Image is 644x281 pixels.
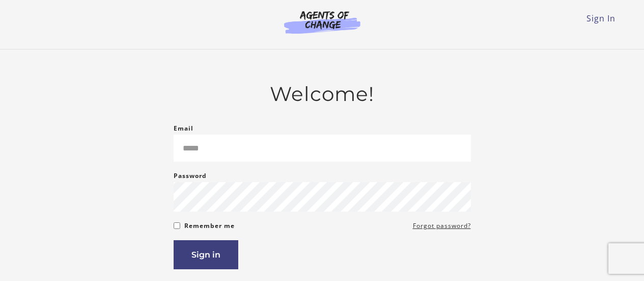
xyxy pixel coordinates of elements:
label: Remember me [184,220,235,232]
img: Agents of Change Logo [273,10,371,34]
label: Password [174,170,207,182]
button: Sign in [174,240,238,269]
h2: Welcome! [174,82,471,106]
a: Forgot password? [413,220,471,232]
a: Sign In [586,13,615,24]
label: Email [174,122,193,135]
